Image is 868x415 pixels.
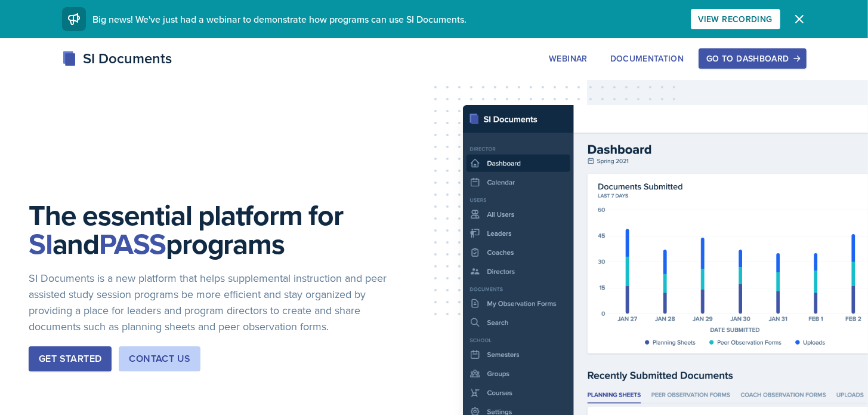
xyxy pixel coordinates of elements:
[706,54,798,63] div: Go to Dashboard
[699,14,773,24] div: View Recording
[62,48,172,69] div: SI Documents
[691,9,780,29] button: View Recording
[39,352,101,366] div: Get Started
[541,48,595,69] button: Webinar
[699,48,806,69] button: Go to Dashboard
[549,54,587,63] div: Webinar
[129,352,190,366] div: Contact Us
[93,13,467,26] span: Big news! We've just had a webinar to demonstrate how programs can use SI Documents.
[29,346,112,371] button: Get Started
[610,54,684,63] div: Documentation
[119,346,200,371] button: Contact Us
[603,48,692,69] button: Documentation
